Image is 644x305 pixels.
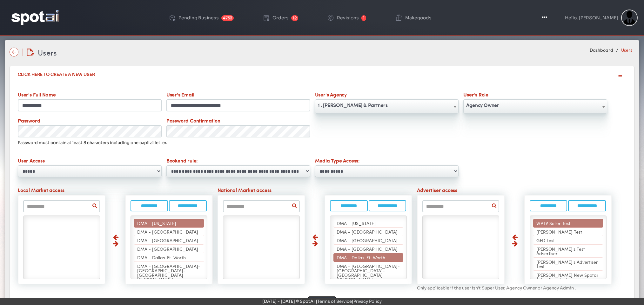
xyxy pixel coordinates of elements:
[27,49,34,56] img: edit-document.svg
[16,157,164,165] label: User Access
[315,99,459,114] span: 1 . Sterling Cooper & Partners
[164,157,312,165] label: Bookend rule:
[178,16,219,20] div: Pending Business
[10,66,634,83] div: Click Here To Create A New User
[312,157,461,165] label: Media Type Access:
[137,220,176,226] span: DMA - [US_STATE]
[415,286,614,290] div: Only applicable if the user isn't Super User, Agency Owner or Agency Admin .
[327,14,334,22] img: change-circle.png
[315,100,459,110] span: 1 . Sterling Cooper & Partners
[16,186,215,195] label: Local Market access
[10,48,18,56] img: name-arrow-back-state-default-icon-true-icon-only-true-type.svg
[22,49,23,56] img: line-12.svg
[337,254,385,261] span: DMA - Dallas-Ft. Worth
[16,117,164,125] label: Password
[590,47,613,53] a: Dashboard
[536,220,570,226] span: WPTV Seller Test
[405,16,432,20] div: Makegoods
[257,4,303,32] a: Orders 12
[137,229,198,235] span: DMA - [GEOGRAPHIC_DATA]
[353,299,382,304] a: Privacy Policy
[168,14,176,22] img: deployed-code-history.png
[415,186,614,195] label: Advertiser access
[337,229,398,235] span: DMA - [GEOGRAPHIC_DATA]
[322,4,371,32] a: Revisions 1
[463,99,607,114] span: Agency Owner
[464,100,607,110] span: Agency Owner
[536,246,585,256] span: [PERSON_NAME]'s Test Advertiser
[38,47,57,58] span: Users
[221,15,234,21] span: 4753
[337,237,398,243] span: DMA - [GEOGRAPHIC_DATA]
[621,10,638,26] img: Sterling Cooper & Partners
[272,16,289,20] div: Orders
[137,246,198,252] span: DMA - [GEOGRAPHIC_DATA]
[536,272,598,282] span: [PERSON_NAME] New Spotai Advertiser Test
[312,91,461,99] label: User's Agency
[337,246,398,252] span: DMA - [GEOGRAPHIC_DATA]
[337,220,376,226] span: DMA - [US_STATE]
[390,4,437,32] a: Makegoods
[337,263,400,282] span: DMA - [GEOGRAPHIC_DATA]-[GEOGRAPHIC_DATA]-[GEOGRAPHIC_DATA][PERSON_NAME]
[16,91,164,99] label: User's Full Name
[11,10,59,25] img: logo-reversed.png
[317,299,352,304] a: Terms of Service
[137,237,198,243] span: DMA - [GEOGRAPHIC_DATA]
[291,15,298,21] span: 12
[163,4,239,32] a: Pending Business 4753
[536,259,598,269] span: [PERSON_NAME]'s Advertiser Test
[262,14,270,22] img: order-play.png
[565,16,618,20] div: Hello, [PERSON_NAME]
[461,91,610,99] label: User's Role
[536,229,582,235] span: [PERSON_NAME] Test
[536,237,555,243] span: GFD Test
[137,254,186,261] span: DMA - Dallas-Ft. Worth
[164,117,312,125] label: Password Confirmation
[137,263,200,282] span: DMA - [GEOGRAPHIC_DATA]-[GEOGRAPHIC_DATA]-[GEOGRAPHIC_DATA][PERSON_NAME]
[614,47,632,53] li: Users
[337,16,359,20] div: Revisions
[164,91,312,99] label: User's Email
[18,141,626,145] h5: Password must contain at least 8 characters including one capital letter.
[215,186,415,195] label: National Market access
[361,15,366,21] span: 1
